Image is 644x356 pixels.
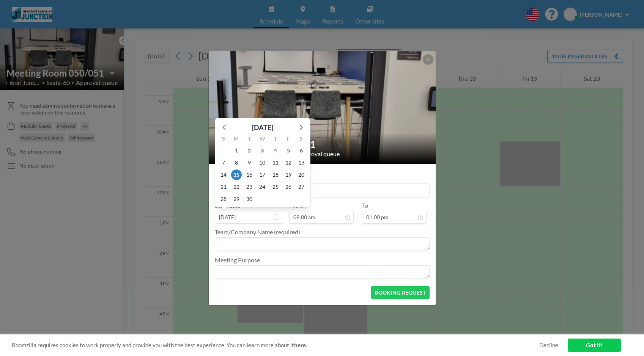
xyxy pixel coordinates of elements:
span: Saturday, September 20, 2025 [296,169,307,180]
span: Thursday, September 11, 2025 [270,157,281,168]
span: Tuesday, September 16, 2025 [244,169,255,180]
a: Decline [539,342,558,349]
div: S [217,135,230,144]
span: Tuesday, September 23, 2025 [244,182,255,192]
span: Wednesday, September 24, 2025 [257,182,268,192]
div: W [256,135,269,144]
span: Monday, September 22, 2025 [231,182,242,192]
span: Monday, September 1, 2025 [231,145,242,156]
span: Sunday, September 21, 2025 [218,182,229,192]
span: Roomzilla requires cookies to work properly and provide you with the best experience. You can lea... [12,342,539,349]
span: Tuesday, September 9, 2025 [244,157,255,168]
span: Wednesday, September 3, 2025 [257,145,268,156]
input: Martha's reservation [215,184,429,197]
span: Tuesday, September 2, 2025 [244,145,255,156]
span: Saturday, September 6, 2025 [296,145,307,156]
span: Sunday, September 14, 2025 [218,169,229,180]
img: 537.jpg [209,50,436,165]
span: Monday, September 8, 2025 [231,157,242,168]
span: Monday, September 15, 2025 [231,169,242,180]
span: Wednesday, September 17, 2025 [257,169,268,180]
label: To [362,202,368,209]
span: Thursday, September 25, 2025 [270,182,281,192]
span: Sunday, September 28, 2025 [218,194,229,204]
span: Saturday, September 27, 2025 [296,182,307,192]
span: Wednesday, September 10, 2025 [257,157,268,168]
div: T [269,135,282,144]
div: M [230,135,243,144]
span: - [357,204,359,221]
div: S [295,135,308,144]
div: T [243,135,256,144]
div: [DATE] [252,122,273,133]
span: Monday, September 29, 2025 [231,194,242,204]
span: Friday, September 19, 2025 [283,169,294,180]
label: Team/Company Name (required) [215,228,300,236]
span: Friday, September 12, 2025 [283,157,294,168]
a: Got it! [568,339,621,352]
span: Sunday, September 7, 2025 [218,157,229,168]
a: here. [294,342,307,348]
span: Saturday, September 13, 2025 [296,157,307,168]
span: Tuesday, September 30, 2025 [244,194,255,204]
span: Thursday, September 18, 2025 [270,169,281,180]
h2: Meeting Room 050/051 [218,139,427,150]
span: Friday, September 26, 2025 [283,182,294,192]
label: Meeting Purpose [215,256,260,264]
span: Thursday, September 4, 2025 [270,145,281,156]
button: BOOKING REQUEST [371,286,429,299]
div: F [282,135,295,144]
span: Friday, September 5, 2025 [283,145,294,156]
span: Approval queue [298,150,340,158]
